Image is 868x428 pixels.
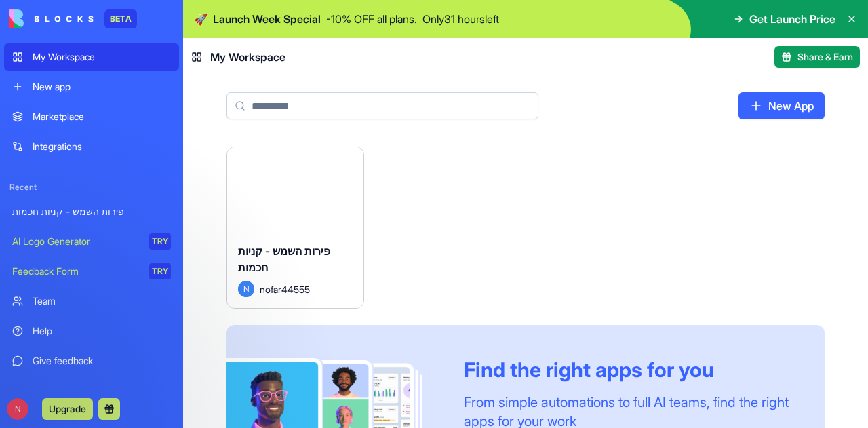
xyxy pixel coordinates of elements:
[4,182,179,193] span: Recent
[33,140,171,153] div: Integrations
[4,198,179,225] a: פירות השמש - קניות חכמות
[33,294,171,308] div: Team
[4,288,179,315] a: Team
[42,398,93,420] button: Upgrade
[33,80,171,94] div: New app
[33,110,171,123] div: Marketplace
[4,103,179,130] a: Marketplace
[238,281,254,297] span: N
[149,263,171,279] div: TRY
[4,43,179,71] a: My Workspace
[774,46,860,68] button: Share & Earn
[4,377,179,404] a: Get Started
[33,384,171,397] div: Get Started
[104,9,137,28] div: BETA
[42,402,93,415] a: Upgrade
[213,11,321,27] span: Launch Week Special
[464,357,792,382] div: Find the right apps for you
[7,398,28,420] span: N
[4,317,179,345] a: Help
[238,244,330,274] span: פירות השמש - קניות חכמות
[12,265,140,278] div: Feedback Form
[422,11,499,27] p: Only 31 hours left
[260,282,310,296] span: nofar44555
[4,258,179,285] a: Feedback FormTRY
[12,205,171,218] div: פירות השמש - קניות חכמות
[738,92,825,119] a: New App
[4,133,179,160] a: Integrations
[226,147,364,309] a: פירות השמש - קניות חכמותNnofar44555
[12,235,140,248] div: AI Logo Generator
[33,50,171,64] div: My Workspace
[33,354,171,368] div: Give feedback
[210,49,285,65] span: My Workspace
[194,11,208,27] span: 🚀
[4,347,179,374] a: Give feedback
[149,233,171,250] div: TRY
[326,11,417,27] p: - 10 % OFF all plans.
[33,324,171,338] div: Help
[4,228,179,255] a: AI Logo GeneratorTRY
[9,9,94,28] img: logo
[4,73,179,100] a: New app
[797,50,853,64] span: Share & Earn
[749,11,835,27] span: Get Launch Price
[193,326,465,421] iframe: Intercom notifications message
[9,9,137,28] a: BETA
